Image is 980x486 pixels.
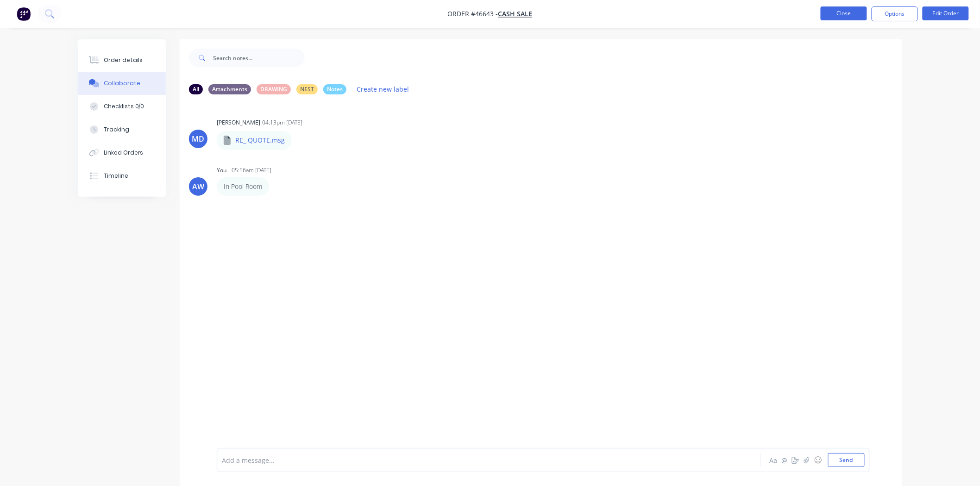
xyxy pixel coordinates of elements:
button: Options [872,6,918,21]
div: You [217,166,226,174]
a: CASH SALE [498,10,533,19]
button: Edit Order [923,6,969,20]
button: Linked Orders [78,141,166,164]
div: Linked Orders [104,149,144,157]
button: Close [821,6,867,20]
div: [PERSON_NAME] [217,118,260,127]
button: Collaborate [78,72,166,95]
button: Checklists 0/0 [78,95,166,118]
button: Tracking [78,118,166,141]
button: Send [828,453,865,467]
div: Notes [323,84,346,94]
div: - 05:56am [DATE] [228,166,271,174]
p: RE_ QUOTE.msg [235,136,285,145]
button: Aa [768,455,779,466]
div: 04:13pm [DATE] [262,118,302,127]
p: In Pool Room [224,182,262,191]
button: Create new label [352,83,414,95]
div: NEST [296,84,318,94]
span: Order #46643 - [448,10,498,19]
div: Attachments [208,84,251,94]
button: Timeline [78,164,166,187]
div: Tracking [104,125,129,134]
img: Factory [17,7,31,21]
div: Collaborate [104,79,140,87]
div: AW [192,181,204,192]
button: @ [779,455,790,466]
div: Order details [104,56,143,64]
div: Checklists 0/0 [104,102,144,111]
div: Timeline [104,172,128,180]
input: Search notes... [213,49,305,67]
div: DRAWING [257,84,291,94]
div: All [189,84,203,94]
div: MD [192,133,205,144]
button: Order details [78,49,166,72]
button: ☺ [812,455,823,466]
